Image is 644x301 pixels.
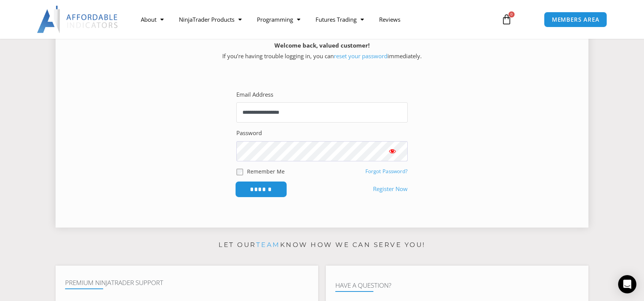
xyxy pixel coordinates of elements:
label: Remember Me [247,167,285,175]
a: NinjaTrader Products [171,11,249,28]
a: Programming [249,11,308,28]
img: LogoAI | Affordable Indicators – NinjaTrader [37,6,119,33]
span: 0 [509,11,515,18]
a: MEMBERS AREA [544,12,607,27]
h4: Have A Question? [335,282,579,289]
a: reset your password [334,52,387,60]
div: Open Intercom Messenger [618,275,636,293]
a: Reviews [371,11,408,28]
a: About [133,11,171,28]
h4: Premium NinjaTrader Support [65,279,309,287]
a: team [256,241,280,248]
p: Let our know how we can serve you! [56,239,588,251]
a: Register Now [373,184,408,194]
nav: Menu [133,11,493,28]
a: 0 [490,8,523,30]
button: Show password [377,141,408,161]
p: If you’re having trouble logging in, you can immediately. [69,40,575,62]
a: Futures Trading [308,11,371,28]
a: Forgot Password? [365,168,408,175]
span: MEMBERS AREA [552,17,599,22]
strong: Welcome back, valued customer! [274,41,370,49]
label: Password [236,128,262,139]
label: Email Address [236,89,273,100]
